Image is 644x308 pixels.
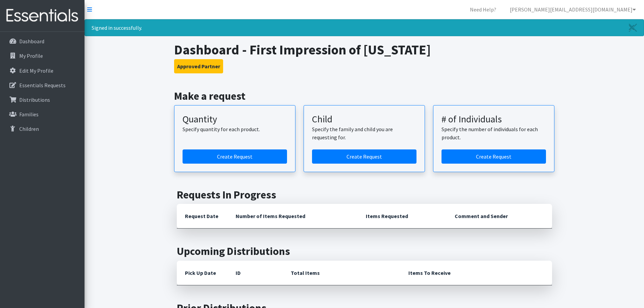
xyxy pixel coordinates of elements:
[174,42,554,58] h1: Dashboard - First Impression of [US_STATE]
[358,204,447,229] th: Items Requested
[19,125,39,132] p: Children
[174,59,223,73] button: Approved Partner
[312,114,416,125] h3: Child
[19,82,66,89] p: Essentials Requests
[85,19,644,36] div: Signed in successfully.
[3,64,82,77] a: Edit My Profile
[464,3,502,16] a: Need Help?
[19,38,44,45] p: Dashboard
[442,149,546,164] a: Create a request by number of individuals
[622,20,644,36] a: Close
[442,114,546,125] h3: # of Individuals
[442,125,546,141] p: Specify the number of individuals for each product.
[3,78,82,92] a: Essentials Requests
[19,52,43,59] p: My Profile
[3,93,82,106] a: Distributions
[312,125,416,141] p: Specify the family and child you are requesting for.
[177,245,552,258] h2: Upcoming Distributions
[19,111,39,118] p: Families
[183,149,287,164] a: Create a request by quantity
[400,261,552,285] th: Items To Receive
[183,114,287,125] h3: Quantity
[312,149,416,164] a: Create a request for a child or family
[3,108,82,121] a: Families
[3,122,82,136] a: Children
[283,261,400,285] th: Total Items
[3,4,82,27] img: HumanEssentials
[174,90,554,102] h2: Make a request
[177,261,228,285] th: Pick Up Date
[228,261,283,285] th: ID
[177,204,228,229] th: Request Date
[19,67,53,74] p: Edit My Profile
[504,3,641,16] a: [PERSON_NAME][EMAIL_ADDRESS][DOMAIN_NAME]
[447,204,552,229] th: Comment and Sender
[177,188,552,201] h2: Requests In Progress
[3,49,82,63] a: My Profile
[19,96,50,103] p: Distributions
[3,34,82,48] a: Dashboard
[228,204,358,229] th: Number of Items Requested
[183,125,287,133] p: Specify quantity for each product.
